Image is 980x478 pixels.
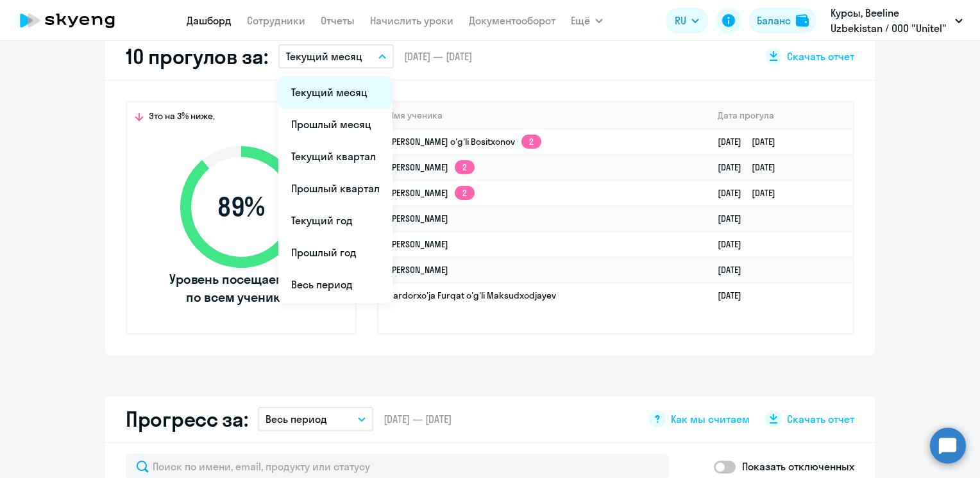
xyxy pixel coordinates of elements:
p: Весь период [266,411,327,427]
span: Уровень посещаемости по всем ученикам [167,270,315,306]
span: [DATE] — [DATE] [404,49,472,63]
a: [DATE] [718,238,752,250]
div: Баланс [757,13,791,28]
p: Текущий месяц [286,49,362,64]
a: Документооборот [469,14,555,27]
button: Балансbalance [749,8,816,33]
button: Курсы, Beeline Uzbekistan / ООО "Unitel" [824,5,969,36]
a: [DATE][DATE] [718,136,786,147]
a: Начислить уроки [370,14,453,27]
button: Весь период [258,407,373,431]
app-skyeng-badge: 2 [455,160,475,174]
a: [PERSON_NAME]2 [389,187,475,199]
a: [PERSON_NAME]2 [389,161,475,173]
span: RU [675,13,686,28]
span: Как мы считаем [671,412,750,426]
button: Текущий месяц [278,44,394,69]
a: Sardorxo'ja Furqat o'g'li Maksudxodjayev [389,290,556,301]
a: [DATE][DATE] [718,161,786,173]
a: [DATE] [718,213,752,224]
button: RU [666,8,708,33]
button: Ещё [571,8,603,33]
a: Дашборд [187,14,232,27]
span: Скачать отчет [787,412,854,426]
p: Показать отключенных [742,459,854,474]
span: Ещё [571,13,590,28]
h2: 10 прогулов за: [126,44,268,69]
p: Курсы, Beeline Uzbekistan / ООО "Unitel" [831,5,950,36]
span: 89 % [167,192,315,222]
a: [DATE][DATE] [718,187,786,199]
span: [DATE] — [DATE] [384,412,452,426]
a: [PERSON_NAME] o'g'li Bositxonov2 [389,136,541,147]
span: Это на 3% ниже, [149,110,215,126]
a: [PERSON_NAME] [389,264,448,276]
app-skyeng-badge: 2 [521,135,541,149]
a: Сотрудники [247,14,305,27]
app-skyeng-badge: 2 [455,186,475,200]
h2: Прогресс за: [126,406,248,432]
img: balance [796,14,809,27]
th: Дата прогула [707,103,853,129]
a: [DATE] [718,290,752,301]
a: [PERSON_NAME] [389,238,448,250]
a: Отчеты [321,14,355,27]
span: Скачать отчет [787,49,854,63]
a: [DATE] [718,264,752,276]
th: Имя ученика [378,103,707,129]
a: [PERSON_NAME] [389,213,448,224]
ul: Ещё [278,74,393,303]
